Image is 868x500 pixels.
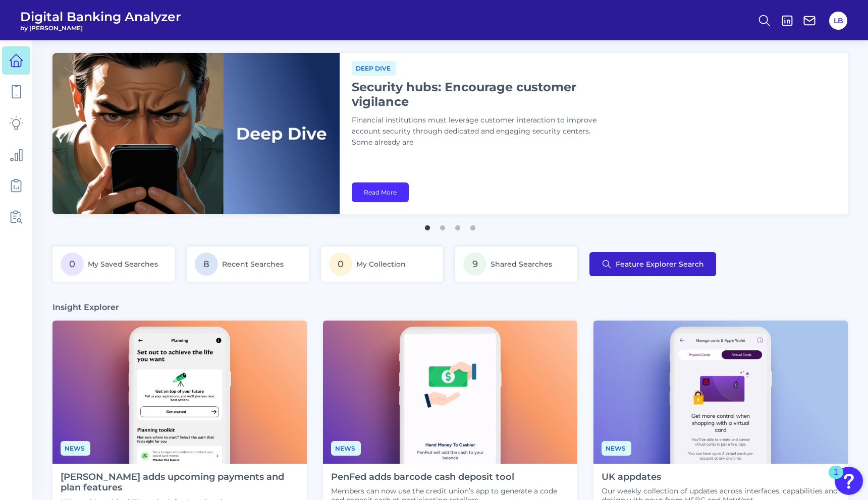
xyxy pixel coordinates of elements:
button: 2 [438,220,448,230]
a: Deep dive [352,63,396,73]
span: 8 [195,253,218,276]
a: 0My Collection [321,246,443,282]
span: 9 [463,253,486,276]
span: News [61,441,90,456]
img: Appdates - Phone (9).png [593,321,848,464]
h1: Security hubs: Encourage customer vigilance [352,80,604,109]
a: News [602,443,631,453]
span: Recent Searches [222,260,284,269]
button: 4 [468,220,478,230]
button: Open Resource Center, 1 new notification [835,467,863,495]
span: 0 [61,253,84,276]
a: News [331,443,361,453]
a: News [61,443,90,453]
a: 0My Saved Searches [52,246,175,282]
h3: Insight Explorer [52,302,119,312]
span: 0 [329,253,352,276]
button: 1 [422,220,432,230]
span: News [331,441,361,456]
img: bannerImg [52,53,340,214]
button: Feature Explorer Search [589,252,716,276]
span: by [PERSON_NAME] [20,24,181,32]
div: 1 [834,472,838,485]
span: My Collection [356,260,406,269]
button: 3 [453,220,463,230]
img: News - Phone (4).png [52,321,307,464]
h4: [PERSON_NAME] adds upcoming payments and plan features [61,472,299,493]
span: Deep dive [352,61,396,76]
h4: PenFed adds barcode cash deposit tool [331,472,569,483]
button: LB [829,12,847,30]
h4: UK appdates [602,472,840,483]
a: Read More [352,182,409,202]
span: Digital Banking Analyzer [20,9,181,24]
span: My Saved Searches [88,260,158,269]
img: News - Phone.png [323,321,577,464]
p: Financial institutions must leverage customer interaction to improve account security through ded... [352,115,604,148]
a: 9Shared Searches [455,246,577,282]
span: Feature Explorer Search [616,260,704,268]
a: 8Recent Searches [187,246,309,282]
span: News [602,441,631,456]
span: Shared Searches [491,260,552,269]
